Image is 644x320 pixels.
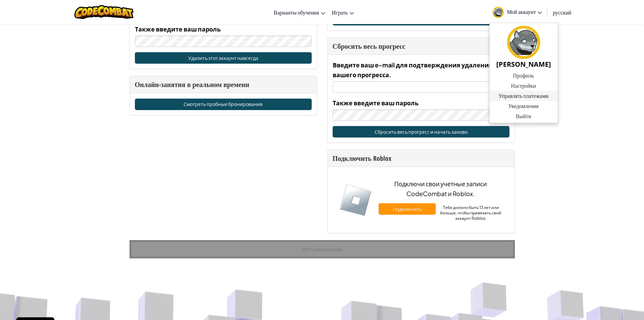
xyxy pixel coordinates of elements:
span: Играть [332,9,348,16]
button: Удалить этот аккаунт навсегда [135,52,312,64]
a: Уведомления [490,101,558,111]
span: русский [553,9,571,16]
button: Подключить [379,203,436,215]
a: Управлять платежами [490,91,558,101]
span: Уведомления [508,102,539,110]
label: Также введите ваш пароль [135,24,221,34]
a: Мой аккаунт [489,1,546,23]
a: Настройки [490,81,558,91]
a: Выйти [490,111,558,121]
a: [PERSON_NAME] [490,25,558,70]
div: Подключить Roblox [333,153,509,163]
button: Сбросить весь прогресс и начать заново [333,126,509,137]
img: roblox-logo.svg [339,184,372,217]
div: Онлайн-занятия в реальном времени [135,80,312,89]
div: Сбросить весь прогресс [333,41,509,51]
img: avatar [493,7,504,18]
img: CodeCombat logo [74,5,134,19]
a: Варианты обучения [270,3,329,21]
label: Также введите ваш пароль [333,98,419,108]
label: Введите ваш e-mail для подтверждения удаления вашего прогресса. [333,60,509,80]
span: Варианты обучения [274,9,319,16]
p: Подключи свои учетные записи CodeCombat и Roblox. [379,179,502,198]
img: avatar [507,26,540,59]
div: Тебе должно быть 13 лет или больше, чтобы привязать свой аккаунт Roblox. [439,205,502,221]
h5: [PERSON_NAME] [496,59,551,69]
a: русский [549,3,575,21]
a: Играть [329,3,357,21]
a: Профиль [490,70,558,81]
span: Мой аккаунт [507,8,542,15]
a: Смотреть пробные бронирования [135,99,312,110]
